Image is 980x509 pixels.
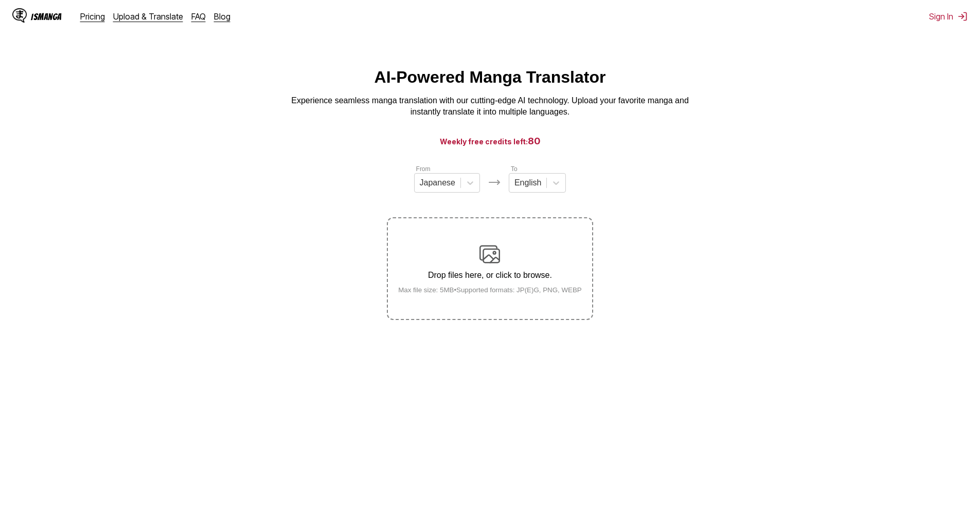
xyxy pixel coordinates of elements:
p: Drop files here, or click to browse. [390,271,590,280]
a: IsManga LogoIsManga [12,8,80,25]
img: IsManga Logo [12,8,27,23]
div: IsManga [31,12,62,22]
a: Upload & Translate [113,11,183,22]
a: Blog [214,11,230,22]
span: 80 [528,136,541,146]
button: Sign In [929,11,968,22]
a: FAQ [191,11,206,22]
label: From [416,165,431,173]
small: Max file size: 5MB • Supported formats: JP(E)G, PNG, WEBP [390,286,590,294]
h3: Weekly free credits left: [25,135,955,147]
p: Experience seamless manga translation with our cutting-edge AI technology. Upload your favorite m... [284,95,696,118]
img: Sign out [957,11,968,22]
a: Pricing [80,11,105,22]
img: Languages icon [488,176,501,188]
h1: AI-Powered Manga Translator [375,68,606,87]
label: To [511,165,518,173]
